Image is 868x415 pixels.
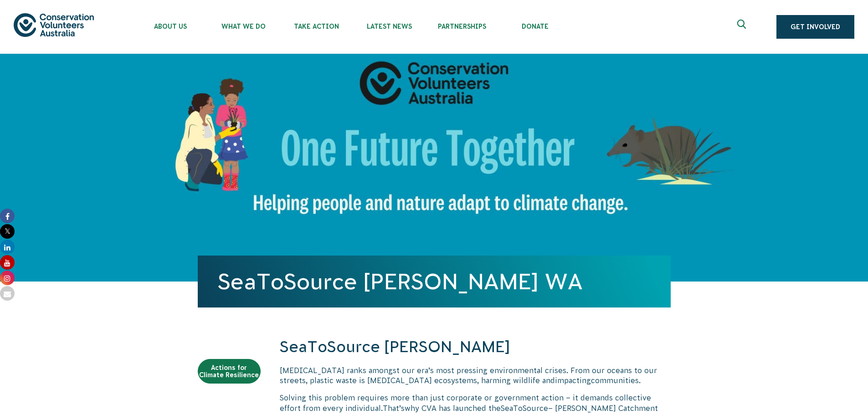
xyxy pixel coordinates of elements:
[280,394,651,412] span: Solving this problem requires more than just corporate or government action – it demands collecti...
[218,269,651,294] h1: SeaToSource [PERSON_NAME] WA
[207,23,280,30] span: What We Do
[555,376,591,384] span: impacting
[353,23,426,30] span: Latest News
[737,20,749,34] span: Expand search box
[280,336,671,358] h2: SeaToSource [PERSON_NAME]
[383,404,405,412] span: That’s
[280,366,657,384] span: [MEDICAL_DATA] ranks amongst our era’s most pressing environmental crises. From our oceans to our...
[498,23,571,30] span: Donate
[134,23,207,30] span: About Us
[280,23,353,30] span: Take Action
[591,376,639,384] span: communities
[732,16,754,38] button: Expand search box Close search box
[501,404,548,412] span: SeaToSource
[198,359,261,384] a: Actions for Climate Resilience
[405,404,501,412] span: why CVA has launched the
[14,13,94,36] img: logo.svg
[776,15,854,39] a: Get Involved
[280,365,671,386] p: .
[426,23,498,30] span: Partnerships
